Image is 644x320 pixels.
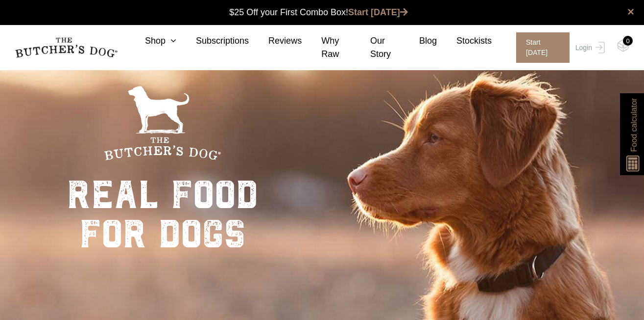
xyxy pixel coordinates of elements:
[573,32,605,63] a: Login
[623,36,633,46] div: 0
[617,39,629,52] img: TBD_Cart-Empty.png
[67,175,258,254] div: real food for dogs
[628,98,640,152] span: Food calculator
[627,6,634,18] a: close
[125,34,176,48] a: Shop
[348,7,408,17] a: Start [DATE]
[437,34,492,48] a: Stockists
[249,34,302,48] a: Reviews
[302,34,351,61] a: Why Raw
[351,34,400,61] a: Our Story
[400,34,437,48] a: Blog
[506,32,573,63] a: Start [DATE]
[176,34,249,48] a: Subscriptions
[516,32,570,63] span: Start [DATE]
